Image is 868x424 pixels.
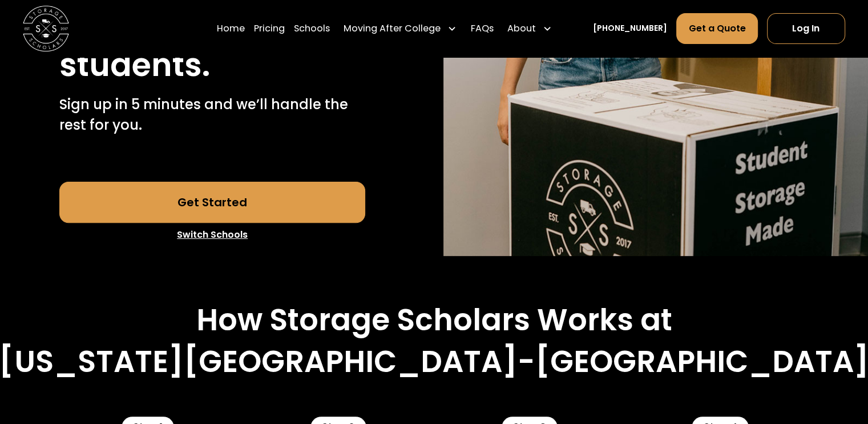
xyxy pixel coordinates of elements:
a: Home [217,13,245,45]
a: Get Started [59,182,365,223]
h2: How Storage Scholars Works at [196,302,672,338]
img: Storage Scholars main logo [23,6,69,52]
div: Moving After College [339,13,461,45]
a: Pricing [254,13,285,45]
p: Sign up in 5 minutes and we’ll handle the rest for you. [59,94,365,136]
a: FAQs [470,13,493,45]
a: Switch Schools [59,223,365,247]
a: Get a Quote [676,13,757,44]
div: Moving After College [344,22,441,35]
a: Schools [294,13,330,45]
a: [PHONE_NUMBER] [593,23,667,35]
div: About [507,22,536,35]
div: About [503,13,556,45]
a: Log In [767,13,845,44]
h1: students. [59,48,210,83]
